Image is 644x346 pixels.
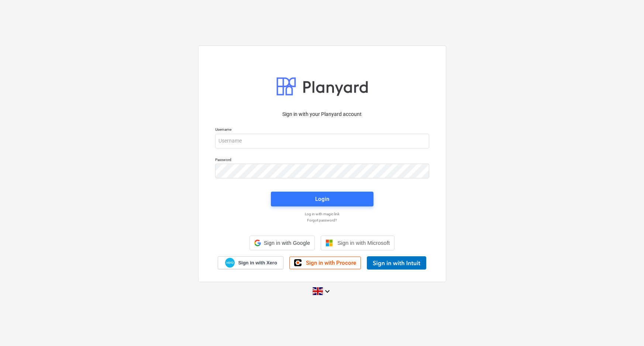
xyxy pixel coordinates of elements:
[264,240,310,246] span: Sign in with Google
[249,236,315,250] div: Sign in with Google
[211,212,433,216] a: Log in with magic link
[215,110,429,118] p: Sign in with your Planyard account
[337,240,390,246] span: Sign in with Microsoft
[323,287,332,296] i: keyboard_arrow_down
[225,258,235,268] img: Xero logo
[215,157,429,164] p: Password
[271,192,373,206] button: Login
[315,194,329,204] div: Login
[218,256,283,269] a: Sign in with Xero
[289,257,361,269] a: Sign in with Procore
[238,260,277,266] span: Sign in with Xero
[326,239,333,247] img: Microsoft logo
[215,127,429,133] p: Username
[306,260,356,266] span: Sign in with Procore
[215,134,429,148] input: Username
[211,218,433,223] a: Forgot password?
